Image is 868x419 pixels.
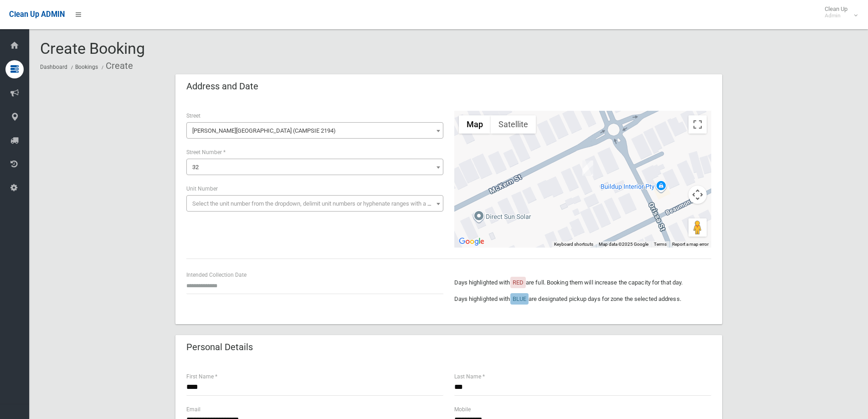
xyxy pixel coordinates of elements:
span: 32 [189,161,441,174]
span: Create Booking [40,39,145,57]
span: 32 [192,164,199,171]
p: Days highlighted with are full. Booking them will increase the capacity for that day. [454,277,711,288]
span: Clean Up [820,5,857,19]
img: Google [457,236,487,248]
a: Report a map error [672,242,709,247]
div: 32 McKern Street, CAMPSIE NSW 2194 [582,160,593,176]
small: Admin [825,12,847,19]
button: Show street map [459,115,491,134]
span: Select the unit number from the dropdown, delimit unit numbers or hyphenate ranges with a comma [192,200,447,207]
a: Dashboard [40,64,67,70]
a: Bookings [75,64,98,70]
button: Map camera controls [688,186,707,204]
span: Clean Up ADMIN [9,10,65,19]
span: Map data ©2025 Google [599,242,648,247]
header: Personal Details [175,338,264,356]
header: Address and Date [175,78,269,95]
span: McKern Street (CAMPSIE 2194) [186,122,443,139]
button: Drag Pegman onto the map to open Street View [688,218,707,237]
button: Show satellite imagery [491,115,536,134]
span: 32 [186,159,443,175]
button: Keyboard shortcuts [554,241,593,248]
p: Days highlighted with are designated pickup days for zone the selected address. [454,294,711,305]
li: Create [99,57,133,74]
span: RED [513,279,524,286]
a: Open this area in Google Maps (opens a new window) [457,236,487,248]
button: Toggle fullscreen view [688,115,707,134]
a: Terms [654,242,667,247]
span: BLUE [513,295,526,302]
span: McKern Street (CAMPSIE 2194) [189,124,441,137]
